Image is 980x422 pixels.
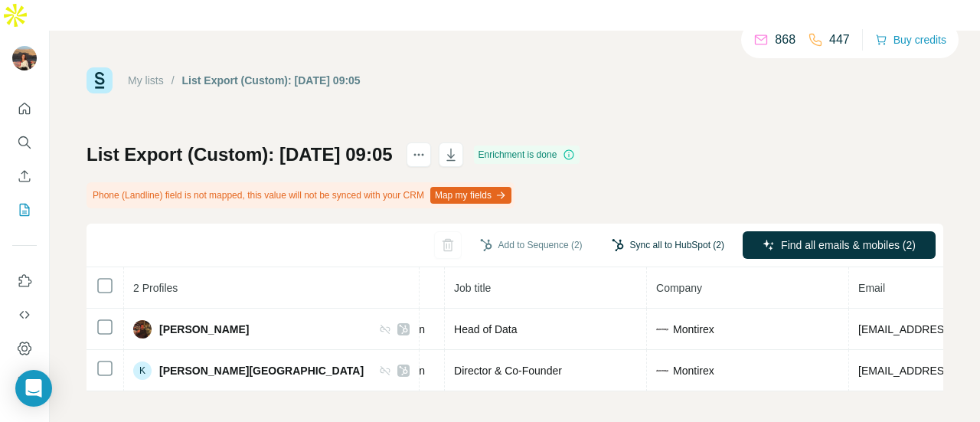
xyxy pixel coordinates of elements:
[430,187,511,204] button: Map my fields
[743,231,936,259] button: Find all emails & mobiles (2)
[474,146,580,164] div: Enrichment is done
[12,335,37,362] button: Dashboard
[775,31,795,49] p: 868
[829,31,850,49] p: 447
[133,361,152,380] div: K
[781,237,916,253] span: Find all emails & mobiles (2)
[87,142,393,167] h1: List Export (Custom): [DATE] 09:05
[407,142,431,167] button: actions
[159,363,364,378] span: [PERSON_NAME][GEOGRAPHIC_DATA]
[656,282,702,294] span: Company
[87,67,113,93] img: Surfe Logo
[656,365,668,377] img: company-logo
[182,73,361,88] div: List Export (Custom): [DATE] 09:05
[656,323,668,335] img: company-logo
[12,46,37,70] img: Avatar
[12,196,37,224] button: My lists
[469,234,593,257] button: Add to Sequence (2)
[15,370,52,407] div: Open Intercom Messenger
[133,320,152,339] img: Avatar
[12,95,37,123] button: Quick start
[858,282,885,294] span: Email
[171,73,175,88] li: /
[12,129,37,156] button: Search
[12,368,37,396] button: Feedback
[454,282,491,294] span: Job title
[875,29,946,51] button: Buy credits
[454,323,518,335] span: Head of Data
[454,365,562,377] span: Director & Co-Founder
[601,234,735,257] button: Sync all to HubSpot (2)
[87,182,514,208] div: Phone (Landline) field is not mapped, this value will not be synced with your CRM
[12,162,37,190] button: Enrich CSV
[12,301,37,329] button: Use Surfe API
[12,267,37,295] button: Use Surfe on LinkedIn
[673,322,714,337] span: Montirex
[128,74,164,87] a: My lists
[159,322,249,337] span: [PERSON_NAME]
[133,282,178,294] span: 2 Profiles
[673,363,714,378] span: Montirex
